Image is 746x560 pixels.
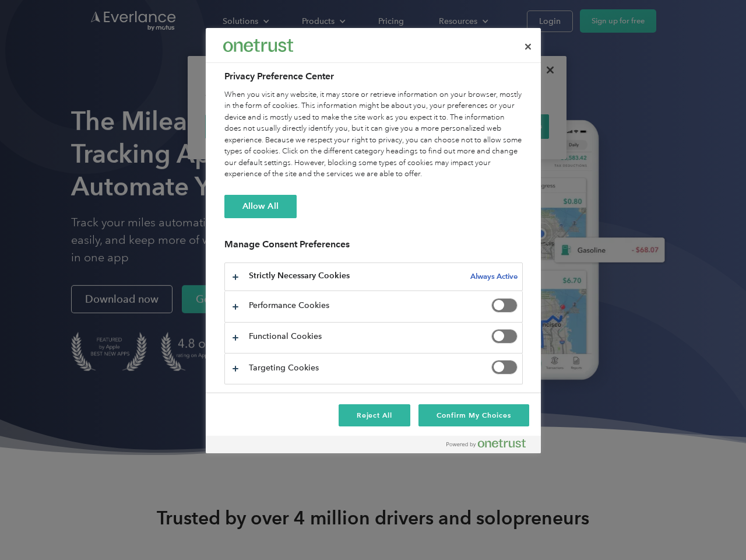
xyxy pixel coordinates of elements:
[223,34,293,57] div: Everlance
[224,239,523,257] h3: Manage Consent Preferences
[224,69,523,83] h2: Privacy Preference Center
[224,89,523,180] div: When you visit any website, it may store or retrieve information on your browser, mostly in the f...
[515,34,541,60] button: Close
[206,28,541,453] div: Preference center
[224,195,297,218] button: Allow All
[206,28,541,453] div: Privacy Preference Center
[446,439,526,448] img: Powered by OneTrust Opens in a new Tab
[339,404,411,426] button: Reject All
[223,39,293,51] img: Everlance
[418,404,529,426] button: Confirm My Choices
[446,439,535,453] a: Powered by OneTrust Opens in a new Tab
